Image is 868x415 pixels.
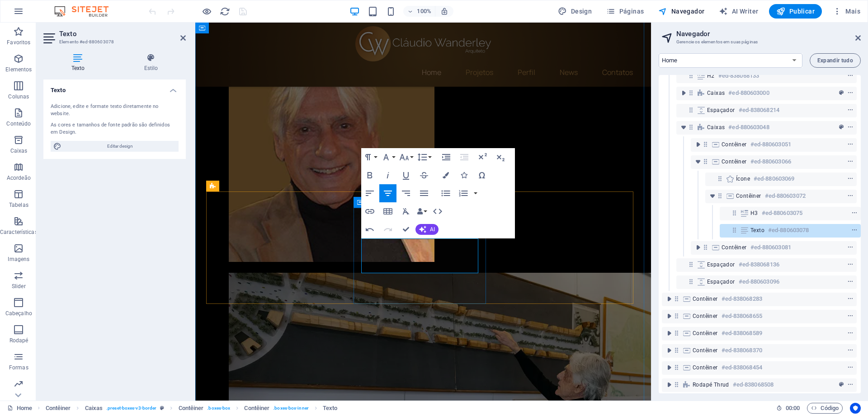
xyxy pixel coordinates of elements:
button: context-menu [846,345,855,356]
span: Contêiner [693,364,718,371]
button: Strikethrough [415,166,433,184]
span: Mais [833,7,860,16]
span: Clique para selecionar. Clique duas vezes para editar [323,403,337,414]
button: Data Bindings [415,202,428,220]
button: preset [837,88,846,98]
span: Espaçador [707,278,735,285]
span: AI [430,227,435,232]
span: Rodapé Thrud [693,381,729,388]
button: Align Center [379,184,396,202]
button: context-menu [846,122,855,133]
button: Usercentrics [850,403,861,414]
div: As cores e tamanhos de fonte padrão são definidos em Design. [51,121,179,136]
button: Código [807,403,843,414]
div: Design (Ctrl+Alt+Y) [554,4,595,19]
h6: #ed-880603000 [728,88,769,98]
span: Código [811,403,839,414]
button: Undo (Ctrl+Z) [361,220,378,238]
p: Acordeão [7,174,31,182]
button: Clear Formatting [397,202,415,220]
span: Páginas [606,7,644,16]
i: Recarregar página [220,6,230,17]
button: Publicar [769,4,822,19]
button: context-menu [846,328,855,339]
span: H2 [707,72,715,79]
button: Font Size [397,148,415,166]
button: Páginas [603,4,647,19]
nav: breadcrumb [46,403,338,414]
button: context-menu [846,379,855,390]
h6: #ed-880603051 [750,139,791,150]
button: Ordered List [455,184,472,202]
button: context-menu [846,156,855,167]
span: Contêiner [722,141,747,148]
button: context-menu [846,173,855,184]
h6: #ed-838068136 [739,259,779,270]
h6: 100% [417,6,431,17]
button: context-menu [846,294,855,304]
button: Confirm (Ctrl+⏎) [397,220,415,238]
span: Contêiner [693,330,718,337]
h6: #ed-838068454 [722,362,762,373]
button: Clique aqui para sair do modo de visualização e continuar editando [201,6,212,17]
span: Contêiner [722,244,747,251]
button: AI Writer [715,4,762,19]
button: HTML [429,202,446,220]
span: Publicar [776,7,815,16]
span: . boxes-box-inner [273,403,309,414]
span: Clique para selecionar. Clique duas vezes para editar [179,403,204,414]
button: toggle-expand [664,328,675,339]
button: Navegador [655,4,708,19]
button: Icons [455,166,472,184]
button: toggle-expand [693,139,703,150]
span: AI Writer [719,7,758,16]
button: Superscript [474,148,491,166]
h6: #ed-880603078 [768,225,809,236]
button: context-menu [846,242,855,253]
button: preset [837,122,846,133]
button: Editar design [51,141,179,152]
button: Line Height [415,148,433,166]
button: Ordered List [472,184,479,202]
span: . preset-boxes-v3-border [106,403,156,414]
a: Clique para cancelar a seleção. Clique duas vezes para abrir as Páginas [7,403,32,414]
p: Imagens [8,256,29,263]
span: Editar design [64,141,176,152]
button: context-menu [846,311,855,322]
span: Caixas [707,124,725,131]
button: toggle-expand [693,156,703,167]
h6: #ed-838068133 [718,70,759,81]
button: toggle-expand [678,88,689,98]
button: Font Family [379,148,396,166]
button: Redo (Ctrl+Shift+Z) [379,220,396,238]
h3: Gerencie os elementos em suas páginas [676,38,843,46]
button: AI [415,224,439,235]
button: Align Right [397,184,415,202]
button: 100% [403,6,435,17]
span: Design [558,7,592,16]
button: context-menu [850,208,859,219]
button: context-menu [846,139,855,150]
h2: Texto [59,30,186,38]
span: Clique para selecionar. Clique duas vezes para editar [46,403,71,414]
h6: #ed-880603069 [754,173,794,184]
div: Adicione, edite e formate texto diretamente no website. [51,103,179,118]
button: Paragraph Format [361,148,378,166]
p: Elementos [5,66,32,73]
p: Tabelas [9,201,28,209]
button: Insert Link [361,202,378,220]
button: Bold (Ctrl+B) [361,166,378,184]
button: Special Characters [473,166,491,184]
button: Underline (Ctrl+U) [397,166,415,184]
button: Expandir tudo [810,53,861,68]
button: toggle-expand [664,379,675,390]
span: 00 00 [786,403,800,414]
i: Este elemento é uma predefinição personalizável [160,406,164,410]
p: Slider [12,283,26,290]
button: Unordered List [437,184,454,202]
p: Colunas [8,93,29,100]
button: Design [554,4,595,19]
p: Caixas [10,147,28,154]
p: Conteúdo [6,120,31,127]
span: . boxes-box [207,403,230,414]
